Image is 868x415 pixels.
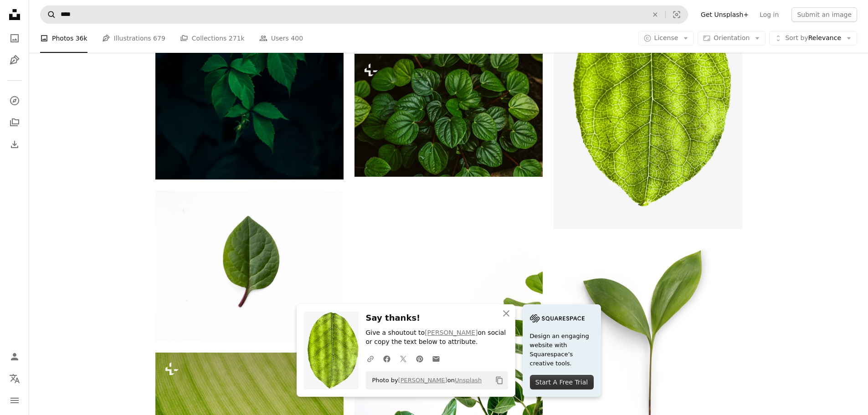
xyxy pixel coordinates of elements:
button: Language [5,369,24,388]
a: green leaf on white surface [155,261,344,270]
a: Photos [5,29,24,47]
button: Sort byRelevance [769,31,857,46]
a: Illustrations [5,51,24,69]
img: green leaf on white surface [155,190,344,342]
a: Share on Facebook [379,349,395,368]
a: Illustrations 679 [102,24,165,53]
span: 679 [153,33,165,43]
button: Search Unsplash [41,6,56,23]
span: Design an engaging website with Squarespace’s creative tools. [530,332,594,368]
button: Submit an image [791,7,857,22]
button: Copy to clipboard [492,373,507,388]
a: a close up of a plant with green leaves [354,111,543,119]
span: Sort by [785,34,808,41]
a: Unsplash [455,377,482,384]
a: Share over email [428,349,444,368]
a: Design an engaging website with Squarespace’s creative tools.Start A Free Trial [523,304,601,397]
img: a close up of a plant with green leaves [354,54,543,176]
a: green leaf [554,83,742,92]
span: 400 [291,33,303,43]
a: Get Unsplash+ [695,7,754,22]
div: Start A Free Trial [530,375,594,389]
a: Download History [5,135,24,154]
a: Explore [5,92,24,110]
p: Give a shoutout to on social or copy the text below to attribute. [366,328,508,347]
span: Photo by on [368,373,482,388]
button: Visual search [666,6,688,23]
a: Collections [5,113,24,132]
button: Menu [5,391,24,410]
a: Log in / Sign up [5,348,24,366]
form: Find visuals sitewide [40,5,688,24]
button: Clear [645,6,665,23]
a: Share on Twitter [395,349,411,368]
span: Orientation [714,34,750,41]
a: Collections 271k [180,24,245,53]
span: License [654,34,678,41]
a: Users 400 [259,24,303,53]
a: Home — Unsplash [5,5,24,26]
a: Share on Pinterest [411,349,428,368]
a: [PERSON_NAME] [398,377,447,384]
h3: Say thanks! [366,312,508,325]
span: Relevance [785,34,841,43]
button: Orientation [698,31,765,46]
button: License [638,31,694,46]
a: [PERSON_NAME] [425,329,478,336]
a: Log in [754,7,784,22]
img: file-1705255347840-230a6ab5bca9image [530,312,585,325]
a: green leaf on white background [554,330,742,338]
span: 271k [229,33,245,43]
